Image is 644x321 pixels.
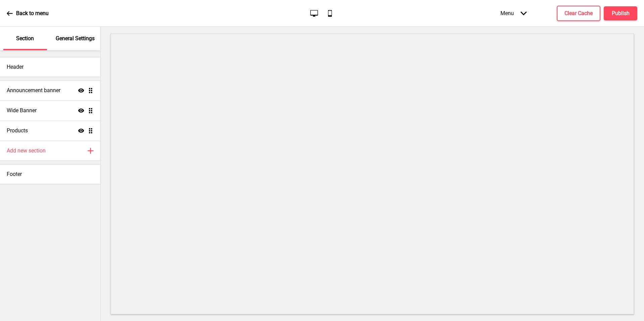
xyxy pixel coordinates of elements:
button: Clear Cache [557,6,600,21]
button: Publish [604,6,637,20]
h4: Wide Banner [7,107,37,114]
a: Back to menu [7,4,49,22]
h4: Products [7,127,28,134]
p: Section [16,35,34,42]
div: Menu [494,3,533,23]
h4: Footer [7,171,22,178]
h4: Clear Cache [565,10,593,17]
p: General Settings [56,35,95,42]
h4: Publish [612,10,630,17]
h4: Header [7,63,23,71]
h4: Add new section [7,147,46,154]
h4: Announcement banner [7,87,60,94]
p: Back to menu [16,10,49,17]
